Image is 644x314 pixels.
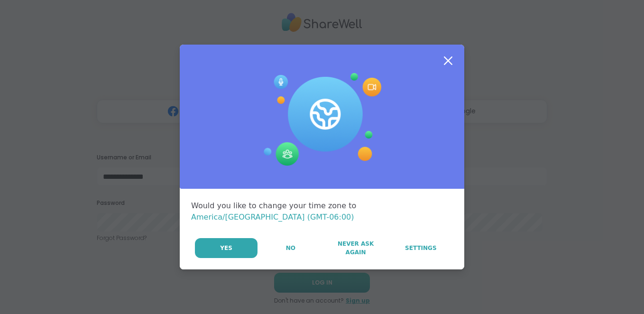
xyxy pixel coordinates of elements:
[191,212,354,222] span: America/[GEOGRAPHIC_DATA] (GMT-06:00)
[328,240,383,257] span: Never Ask Again
[191,200,453,223] div: Would you like to change your time zone to
[220,244,232,252] span: Yes
[323,238,387,258] button: Never Ask Again
[389,238,453,258] a: Settings
[195,238,258,258] button: Yes
[286,244,295,252] span: No
[258,238,322,258] button: No
[405,244,437,252] span: Settings
[263,73,381,166] img: Session Experience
